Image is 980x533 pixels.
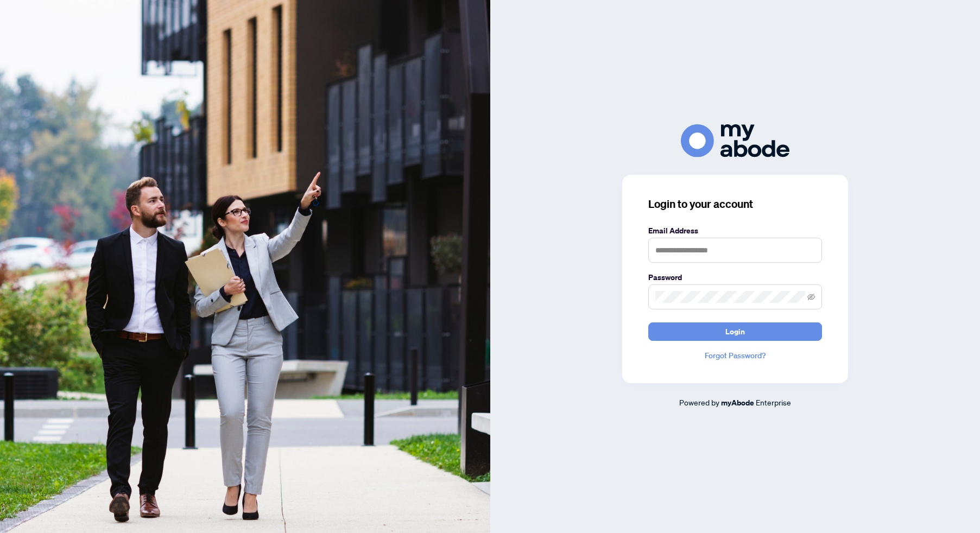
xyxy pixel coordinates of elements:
h3: Login to your account [648,196,822,212]
label: Email Address [648,225,822,237]
a: Forgot Password? [648,350,822,361]
span: Powered by [679,397,719,407]
a: myAbode [721,397,754,409]
label: Password [648,271,822,283]
button: Login [648,322,822,341]
span: Login [725,323,745,340]
span: Enterprise [756,397,791,407]
img: ma-logo [681,124,789,157]
span: eye-invisible [807,293,815,301]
